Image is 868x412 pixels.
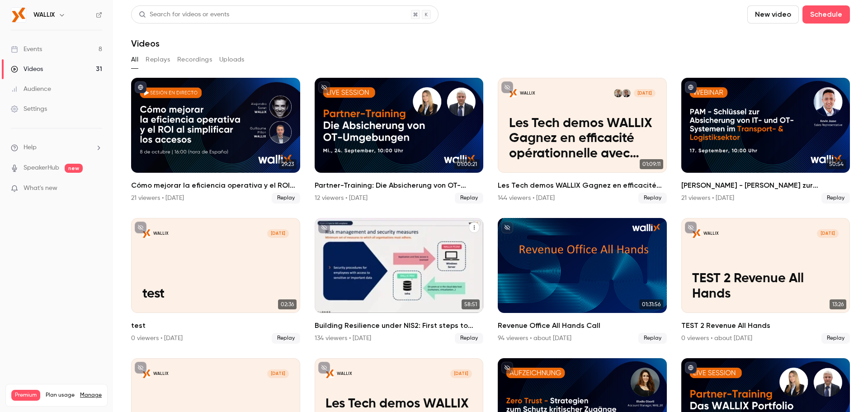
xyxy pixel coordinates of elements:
[142,369,151,378] img: test thu bea
[821,333,850,344] span: Replay
[131,194,184,203] div: 21 viewers • [DATE]
[11,85,51,94] div: Audience
[747,5,799,24] button: New video
[501,222,513,233] button: unpublished
[455,193,483,204] span: Replay
[498,78,667,204] li: Les Tech demos WALLIX Gagnez en efficacité opérationnelle avec WALLIX PAM
[11,104,47,114] div: Settings
[318,222,330,233] button: unpublished
[498,218,667,344] li: Revenue Office All Hands Call
[685,81,697,93] button: published
[498,78,667,204] a: Les Tech demos WALLIX Gagnez en efficacité opérationnelle avec WALLIX PAMWALLIXGrégoire DE MONTGO...
[279,159,297,169] span: 29:23
[153,231,169,237] p: WALLIX
[681,78,850,204] li: PAM - Schlüssel zur Absicherung von IT- und OT-Systemen im Transport- & Logistiksektor
[681,180,850,191] h2: [PERSON_NAME] - [PERSON_NAME] zur Absicherung von IT- und OT-Systemen im Transport- & Logistiksektor
[685,362,697,374] button: published
[142,287,289,302] p: test
[131,334,183,343] div: 0 viewers • [DATE]
[640,159,663,169] span: 01:09:11
[462,299,480,309] span: 58:51
[11,390,40,401] span: Premium
[498,320,667,331] h2: Revenue Office All Hands Call
[315,78,484,204] li: Partner-Training: Die Absicherung von OT-Umgebungen mit WALLIX
[622,89,630,97] img: Grégoire DE MONTGOLFIER
[11,143,102,152] li: help-dropdown-opener
[318,81,330,93] button: unpublished
[634,89,656,97] span: [DATE]
[681,78,850,204] a: 50:54[PERSON_NAME] - [PERSON_NAME] zur Absicherung von IT- und OT-Systemen im Transport- & Logist...
[520,90,535,96] p: WALLIX
[681,320,850,331] h2: TEST 2 Revenue All Hands
[498,194,555,203] div: 144 viewers • [DATE]
[681,334,752,343] div: 0 viewers • about [DATE]
[802,5,850,24] button: Schedule
[315,218,484,344] a: 58:51Building Resilience under NIS2: First steps to secure your organization134 viewers • [DATE]R...
[177,52,212,67] button: Recordings
[638,193,667,204] span: Replay
[65,164,83,173] span: new
[685,222,697,233] button: unpublished
[24,143,37,152] span: Help
[131,78,300,204] li: Cómo mejorar la eficiencia operativa y el ROI simplificando los accesos
[315,334,371,343] div: 134 viewers • [DATE]
[826,159,846,169] span: 50:54
[501,362,513,374] button: unpublished
[80,392,102,399] a: Manage
[131,38,160,49] h1: Videos
[337,371,352,377] p: WALLIX
[614,89,622,97] img: Marc Balasko
[153,371,169,377] p: WALLIX
[131,5,850,407] section: Videos
[318,362,330,374] button: unpublished
[146,52,170,67] button: Replays
[142,229,151,237] img: test
[131,52,138,67] button: All
[278,299,297,309] span: 02:36
[315,78,484,204] a: 01:00:21Partner-Training: Die Absicherung von OT-Umgebungen mit WALLIX12 viewers • [DATE]Replay
[272,193,300,204] span: Replay
[830,299,846,309] span: 13:26
[91,185,102,193] iframe: Noticeable Trigger
[692,229,700,237] img: TEST 2 Revenue All Hands
[135,81,146,93] button: published
[681,194,734,203] div: 21 viewers • [DATE]
[33,10,55,19] h6: WALLIX
[498,180,667,191] h2: Les Tech demos WALLIX Gagnez en efficacité opérationnelle avec WALLIX PAM
[509,116,656,162] p: Les Tech demos WALLIX Gagnez en efficacité opérationnelle avec WALLIX PAM
[498,334,571,343] div: 94 viewers • about [DATE]
[325,369,334,378] img: Les Tech demos WALLIX Gagnez en efficacité opérationnelle avec WALLIX PAM(1)
[219,52,245,67] button: Uploads
[450,369,472,378] span: [DATE]
[703,231,719,237] p: WALLIX
[131,218,300,344] li: test
[135,222,146,233] button: unpublished
[681,218,850,344] li: TEST 2 Revenue All Hands
[639,299,663,309] span: 01:31:56
[455,333,483,344] span: Replay
[315,180,484,191] h2: Partner-Training: Die Absicherung von OT-Umgebungen mit WALLIX
[131,180,300,191] h2: Cómo mejorar la eficiencia operativa y el ROI simplificando los accesos
[11,45,42,54] div: Events
[692,271,839,302] p: TEST 2 Revenue All Hands
[139,10,229,19] div: Search for videos or events
[46,392,75,399] span: Plan usage
[11,8,26,22] img: WALLIX
[454,159,480,169] span: 01:00:21
[509,89,517,97] img: Les Tech demos WALLIX Gagnez en efficacité opérationnelle avec WALLIX PAM
[135,362,146,374] button: unpublished
[501,81,513,93] button: unpublished
[24,163,59,173] a: SpeakerHub
[817,229,839,237] span: [DATE]
[498,218,667,344] a: 01:31:56Revenue Office All Hands Call94 viewers • about [DATE]Replay
[11,65,43,74] div: Videos
[681,218,850,344] a: TEST 2 Revenue All HandsWALLIX[DATE]TEST 2 Revenue All Hands13:26TEST 2 Revenue All Hands0 viewer...
[638,333,667,344] span: Replay
[315,320,484,331] h2: Building Resilience under NIS2: First steps to secure your organization
[267,369,289,378] span: [DATE]
[131,320,300,331] h2: test
[315,194,368,203] div: 12 viewers • [DATE]
[272,333,300,344] span: Replay
[821,193,850,204] span: Replay
[315,218,484,344] li: Building Resilience under NIS2: First steps to secure your organization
